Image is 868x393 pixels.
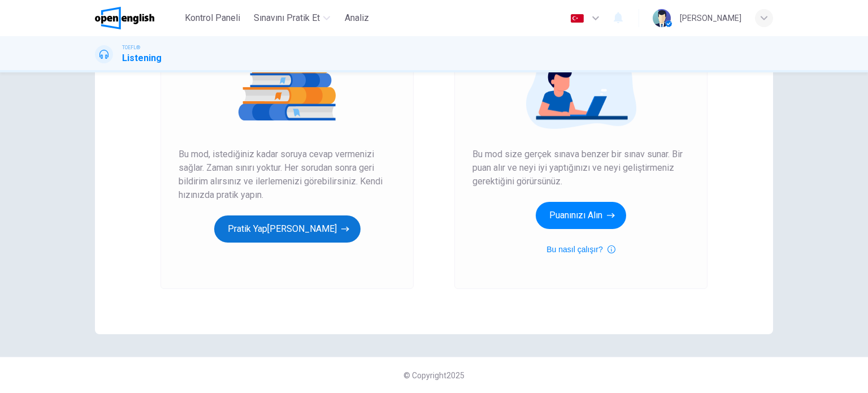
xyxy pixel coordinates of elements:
button: Bu nasıl çalışır? [546,243,615,256]
button: Analiz [339,8,375,28]
span: Sınavını Pratik Et [254,11,320,25]
button: Puanınızı Alın [536,202,626,229]
span: Kontrol Paneli [185,11,240,25]
h1: Listening [122,51,162,65]
a: OpenEnglish logo [95,7,180,29]
span: TOEFL® [122,44,140,51]
button: Kontrol Paneli [180,8,245,28]
img: tr [570,14,584,23]
button: Sınavını Pratik Et [249,8,335,28]
span: Analiz [345,11,369,25]
button: Pratik Yap[PERSON_NAME] [214,215,361,243]
span: Bu mod size gerçek sınava benzer bir sınav sunar. Bir puan alır ve neyi iyi yaptığınızı ve neyi g... [472,148,689,188]
span: Bu mod, istediğiniz kadar soruya cevap vermenizi sağlar. Zaman sınırı yoktur. Her sorudan sonra g... [179,148,396,202]
span: © Copyright 2025 [403,371,465,380]
img: OpenEnglish logo [95,7,154,29]
img: Profile picture [653,9,671,27]
div: [PERSON_NAME] [680,11,741,25]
